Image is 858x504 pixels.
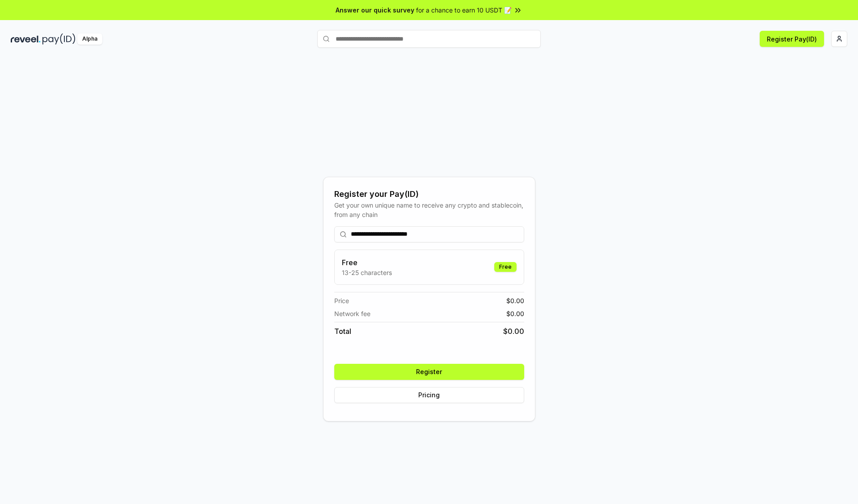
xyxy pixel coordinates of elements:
[334,296,349,305] span: Price
[342,268,392,277] p: 13-25 characters
[503,326,524,337] span: $ 0.00
[494,262,517,272] div: Free
[334,309,370,318] span: Network fee
[77,33,102,45] div: Alpha
[334,188,524,200] div: Register your Pay(ID)
[342,257,392,268] h3: Free
[11,33,41,45] img: reveel_dark
[334,200,524,219] div: Get your own unique name to receive any crypto and stablecoin, from any chain
[42,33,76,45] img: pay_id
[760,31,824,47] button: Register Pay(ID)
[336,5,414,15] span: Answer our quick survey
[416,5,512,15] span: for a chance to earn 10 USDT 📝
[334,387,524,403] button: Pricing
[334,326,351,337] span: Total
[334,364,524,380] button: Register
[506,296,524,305] span: $ 0.00
[506,309,524,318] span: $ 0.00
